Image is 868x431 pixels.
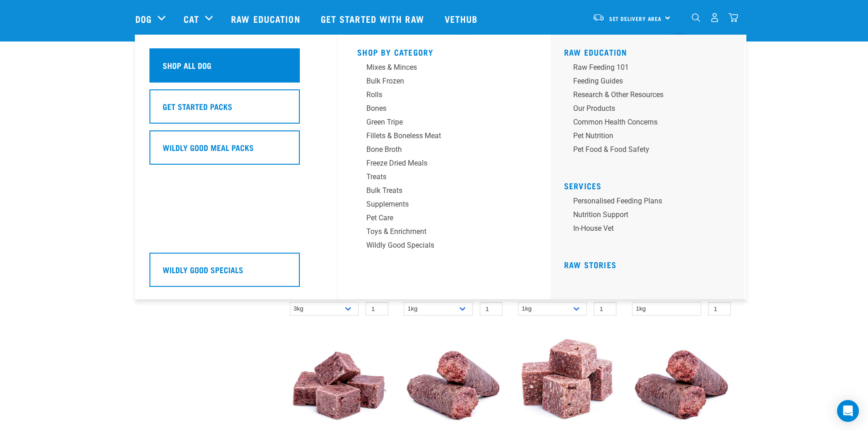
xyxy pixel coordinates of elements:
[592,13,605,21] img: van-moving.png
[357,47,530,55] h5: Shop By Category
[163,59,211,71] h5: Shop All Dog
[357,103,530,117] a: Bones
[366,226,508,237] div: Toys & Enrichment
[564,196,737,209] a: Personalised Feeding Plans
[357,62,530,76] a: Mixes & Minces
[163,100,232,112] h5: Get Started Packs
[573,76,715,87] div: Feeding Guides
[729,13,738,22] img: home-icon@2x.png
[609,17,662,20] span: Set Delivery Area
[594,302,616,316] input: 1
[564,223,737,237] a: In-house vet
[149,253,323,294] a: Wildly Good Specials
[366,89,508,100] div: Rolls
[184,12,199,26] a: Cat
[312,0,436,37] a: Get started with Raw
[436,0,489,37] a: Vethub
[573,103,715,114] div: Our Products
[357,130,530,144] a: Fillets & Boneless Meat
[366,199,508,210] div: Supplements
[564,262,616,267] a: Raw Stories
[357,171,530,185] a: Treats
[564,76,737,89] a: Feeding Guides
[365,302,388,316] input: 1
[573,89,715,100] div: Research & Other Resources
[564,62,737,76] a: Raw Feeding 101
[366,62,508,73] div: Mixes & Minces
[357,185,530,199] a: Bulk Treats
[366,240,508,251] div: Wildly Good Specials
[708,302,731,316] input: 1
[149,48,323,89] a: Shop All Dog
[366,103,508,114] div: Bones
[357,158,530,171] a: Freeze Dried Meals
[357,117,530,130] a: Green Tripe
[564,103,737,117] a: Our Products
[480,302,503,316] input: 1
[357,144,530,158] a: Bone Broth
[366,76,508,87] div: Bulk Frozen
[710,13,719,22] img: user.png
[149,130,323,171] a: Wildly Good Meal Packs
[564,181,737,188] h5: Services
[357,199,530,213] a: Supplements
[222,0,311,37] a: Raw Education
[366,213,508,223] div: Pet Care
[135,12,152,26] a: Dog
[366,144,508,155] div: Bone Broth
[357,76,530,89] a: Bulk Frozen
[573,62,715,73] div: Raw Feeding 101
[357,226,530,240] a: Toys & Enrichment
[149,89,323,130] a: Get Started Packs
[564,144,737,158] a: Pet Food & Food Safety
[357,240,530,254] a: Wildly Good Specials
[357,89,530,103] a: Rolls
[163,141,254,153] h5: Wildly Good Meal Packs
[692,13,700,22] img: home-icon-1@2x.png
[366,117,508,128] div: Green Tripe
[573,144,715,155] div: Pet Food & Food Safety
[573,130,715,141] div: Pet Nutrition
[564,50,627,54] a: Raw Education
[163,264,243,275] h5: Wildly Good Specials
[564,209,737,223] a: Nutrition Support
[366,185,508,196] div: Bulk Treats
[564,130,737,144] a: Pet Nutrition
[366,171,508,182] div: Treats
[366,158,508,169] div: Freeze Dried Meals
[573,117,715,128] div: Common Health Concerns
[837,400,859,422] div: Open Intercom Messenger
[357,213,530,226] a: Pet Care
[366,130,508,141] div: Fillets & Boneless Meat
[564,117,737,130] a: Common Health Concerns
[564,89,737,103] a: Research & Other Resources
